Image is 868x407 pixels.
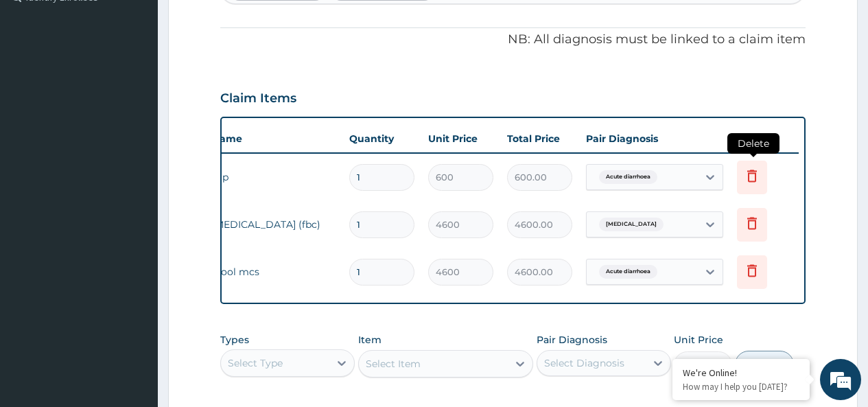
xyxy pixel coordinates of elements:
[71,77,231,95] div: Chat with us now
[228,356,283,370] div: Select Type
[225,7,258,40] div: Minimize live chat window
[730,125,799,152] th: Actions
[358,333,382,347] label: Item
[220,334,249,346] label: Types
[205,163,342,191] td: mp
[683,367,799,379] div: We're Online!
[80,118,189,257] span: We're online!
[25,69,56,103] img: d_794563401_company_1708531726252_794563401
[544,356,624,370] div: Select Diagnosis
[683,381,799,393] p: How may I help you today?
[727,133,779,154] span: Delete
[7,266,261,314] textarea: Type your message and hit 'Enter'
[220,31,806,49] p: NB: All diagnosis must be linked to a claim item
[735,351,793,378] button: Add
[205,211,342,238] td: [MEDICAL_DATA] (fbc)
[342,125,421,152] th: Quantity
[205,125,342,152] th: Name
[674,333,723,347] label: Unit Price
[579,125,730,152] th: Pair Diagnosis
[599,170,657,184] span: Acute diarrhoea
[421,125,500,152] th: Unit Price
[500,125,579,152] th: Total Price
[599,218,664,231] span: [MEDICAL_DATA]
[537,333,607,347] label: Pair Diagnosis
[205,258,342,286] td: stool mcs
[220,91,296,106] h3: Claim Items
[599,265,657,279] span: Acute diarrhoea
